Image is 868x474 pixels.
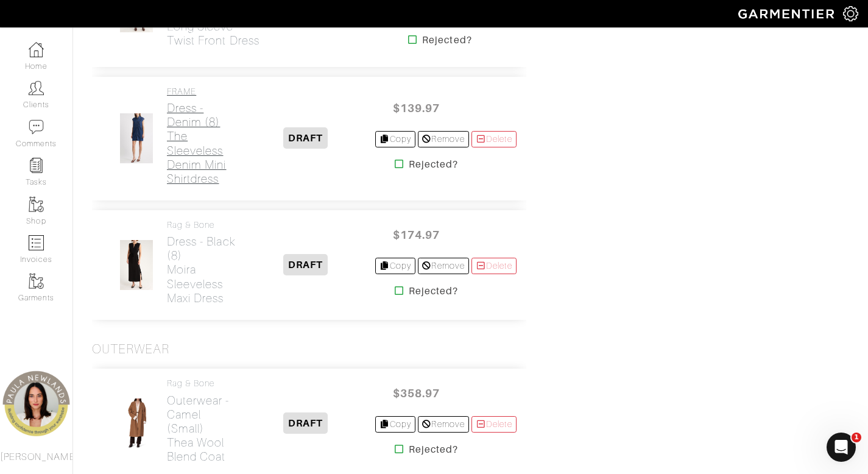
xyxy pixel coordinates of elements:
iframe: Intercom live chat [827,433,856,462]
img: clients-icon-6bae9207a08558b7cb47a8932f037763ab4055f8c8b6bfacd5dc20c3e0201464.png [29,80,44,96]
strong: Rejected? [422,33,471,48]
span: $139.97 [380,95,453,121]
img: garments-icon-b7da505a4dc4fd61783c78ac3ca0ef83fa9d6f193b1c9dc38574b1d14d53ca28.png [29,197,44,212]
h3: Outerwear [92,342,169,357]
strong: Rejected? [409,284,458,299]
img: comment-icon-a0a6a9ef722e966f86d9cbdc48e553b5cf19dbc54f86b18d962a5391bc8f6eb6.png [29,119,44,135]
a: Remove [418,416,468,433]
img: orders-icon-0abe47150d42831381b5fb84f609e132dff9fe21cb692f30cb5eec754e2cba89.png [29,235,44,250]
img: L4uDLKd5YWVW8gpAwiUz65xP [119,113,153,164]
img: gear-icon-white-bd11855cb880d31180b6d7d6211b90ccbf57a29d726f0c71d8c61bd08dd39cc2.png [843,6,858,21]
img: reminder-icon-8004d30b9f0a5d33ae49ab947aed9ed385cf756f9e5892f1edd6e32f2345188e.png [29,158,44,173]
img: dashboard-icon-dbcd8f5a0b271acd01030246c82b418ddd0df26cd7fceb0bd07c9910d44c42f6.png [29,42,44,57]
a: Copy [375,258,416,274]
img: garmentier-logo-header-white-b43fb05a5012e4ada735d5af1a66efaba907eab6374d6393d1fbf88cb4ef424d.png [732,3,843,24]
a: Delete [471,416,517,433]
span: $358.97 [380,380,453,406]
h2: Dress - black (8) Moira Sleeveless Maxi Dress [167,235,237,305]
a: FRAME Dress - denim (8)The Sleeveless Denim Mini Shirtdress [167,87,237,186]
img: garments-icon-b7da505a4dc4fd61783c78ac3ca0ef83fa9d6f193b1c9dc38574b1d14d53ca28.png [29,274,44,289]
strong: Rejected? [409,157,458,172]
h2: Outerwear - camel (small) Thea Wool Blend Coat [167,394,237,464]
span: 1 [852,433,861,442]
a: Remove [418,258,468,274]
h4: rag & bone [167,378,237,389]
h2: Dress - denim (8) The Sleeveless Denim Mini Shirtdress [167,101,237,185]
a: Remove [418,131,468,147]
a: rag & bone Outerwear - camel (small)Thea Wool Blend Coat [167,378,237,464]
a: Delete [471,258,517,274]
img: iFbWPQvMJFLyw6nhXfHrRM9e [119,398,153,449]
img: J2foxEpnaSKWXUVQu8K1qMgy [119,239,153,291]
a: Delete [471,131,517,147]
h4: FRAME [167,87,237,97]
strong: Rejected? [409,442,458,457]
span: DRAFT [283,254,328,275]
a: Copy [375,131,416,147]
span: $174.97 [380,222,453,248]
a: Copy [375,416,416,433]
span: DRAFT [283,412,328,434]
a: rag & bone Dress - black (8)Moira Sleeveless Maxi Dress [167,220,237,305]
span: DRAFT [283,127,328,149]
h4: rag & bone [167,220,237,230]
